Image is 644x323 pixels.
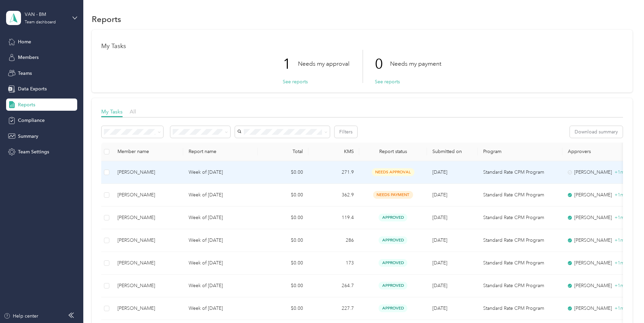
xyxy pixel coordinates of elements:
th: Submitted on [427,143,478,161]
span: + 1 more [615,169,632,175]
p: 0 [375,50,390,78]
span: needs approval [372,168,414,176]
span: [DATE] [432,215,447,220]
span: approved [379,259,407,267]
td: 362.9 [308,184,359,207]
td: $0.00 [258,161,308,184]
button: Filters [335,126,357,138]
td: Standard Rate CPM Program [478,184,562,207]
p: Needs my payment [390,60,441,68]
td: Standard Rate CPM Program [478,207,562,229]
p: Week of [DATE] [189,214,252,221]
p: Standard Rate CPM Program [483,169,557,176]
p: 1 [283,50,298,78]
div: [PERSON_NAME] [568,237,625,244]
button: See reports [375,78,400,85]
p: Week of [DATE] [189,259,252,267]
span: approved [379,282,407,289]
td: 227.7 [308,297,359,320]
div: KMS [314,149,354,154]
td: Standard Rate CPM Program [478,297,562,320]
button: Help center [4,313,38,320]
td: Standard Rate CPM Program [478,252,562,275]
p: Week of [DATE] [189,191,252,199]
div: [PERSON_NAME] [117,169,178,176]
h1: Reports [92,16,121,23]
td: $0.00 [258,229,308,252]
div: VAN - BM [25,11,67,18]
th: Member name [112,143,183,161]
p: Standard Rate CPM Program [483,214,557,221]
span: Compliance [18,117,45,124]
th: Approvers [562,143,630,161]
td: 286 [308,229,359,252]
div: [PERSON_NAME] [117,305,178,312]
div: Total [263,149,303,154]
span: approved [379,236,407,244]
span: Teams [18,70,32,77]
span: + 1 more [615,215,632,220]
span: [DATE] [432,260,447,266]
div: [PERSON_NAME] [117,259,178,267]
div: [PERSON_NAME] [568,282,625,289]
button: Download summary [570,126,623,138]
p: Standard Rate CPM Program [483,305,557,312]
span: approved [379,304,407,312]
div: [PERSON_NAME] [117,282,178,289]
div: [PERSON_NAME] [568,191,625,199]
td: Standard Rate CPM Program [478,161,562,184]
td: 271.9 [308,161,359,184]
p: Standard Rate CPM Program [483,259,557,267]
button: See reports [283,78,308,85]
td: 173 [308,252,359,275]
div: [PERSON_NAME] [568,305,625,312]
span: + 1 more [615,237,632,243]
span: Team Settings [18,148,49,155]
div: [PERSON_NAME] [117,237,178,244]
span: [DATE] [432,169,447,175]
td: $0.00 [258,252,308,275]
td: $0.00 [258,275,308,297]
div: [PERSON_NAME] [117,191,178,199]
h1: My Tasks [101,43,623,50]
div: [PERSON_NAME] [568,259,625,267]
p: Standard Rate CPM Program [483,237,557,244]
span: [DATE] [432,305,447,311]
p: Standard Rate CPM Program [483,191,557,199]
td: $0.00 [258,297,308,320]
span: + 1 more [615,260,632,266]
span: Home [18,38,31,45]
span: Reports [18,101,35,108]
th: Program [478,143,562,161]
td: Standard Rate CPM Program [478,275,562,297]
span: + 1 more [615,283,632,288]
p: Week of [DATE] [189,169,252,176]
span: needs payment [373,191,413,199]
span: [DATE] [432,283,447,288]
iframe: Everlance-gr Chat Button Frame [606,285,644,323]
div: [PERSON_NAME] [568,214,625,221]
td: $0.00 [258,184,308,207]
span: Members [18,54,39,61]
div: [PERSON_NAME] [117,214,178,221]
div: Member name [117,149,178,154]
span: All [130,108,136,115]
span: Summary [18,133,38,140]
span: Report status [365,149,422,154]
span: Data Exports [18,85,47,92]
p: Needs my approval [298,60,349,68]
th: Report name [183,143,258,161]
span: [DATE] [432,192,447,198]
p: Week of [DATE] [189,282,252,289]
span: approved [379,214,407,221]
span: + 1 more [615,192,632,198]
p: Week of [DATE] [189,305,252,312]
div: Team dashboard [25,20,56,24]
td: 119.4 [308,207,359,229]
p: Standard Rate CPM Program [483,282,557,289]
span: My Tasks [101,108,123,115]
td: 264.7 [308,275,359,297]
div: [PERSON_NAME] [568,169,625,176]
p: Week of [DATE] [189,237,252,244]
